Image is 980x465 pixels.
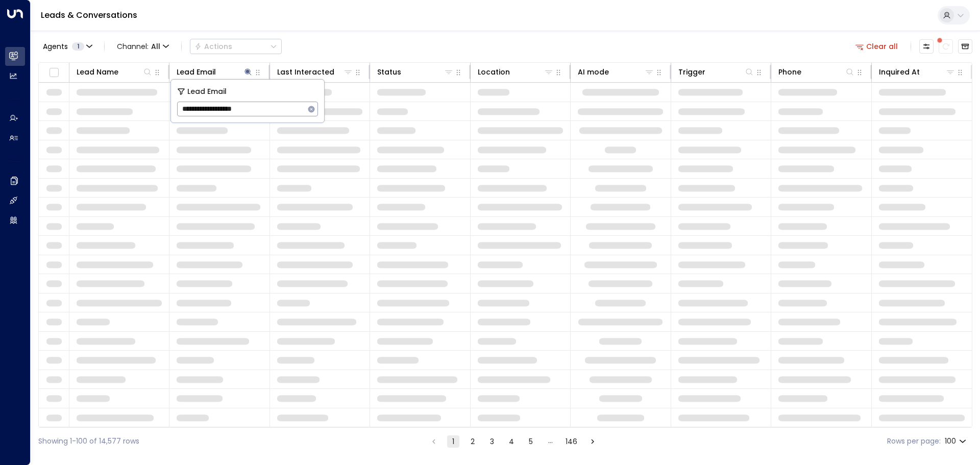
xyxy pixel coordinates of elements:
button: Go to next page [586,435,599,448]
a: Leads & Conversations [41,9,137,21]
button: Go to page 3 [486,435,498,448]
div: Lead Email [177,66,253,78]
div: Lead Email [177,66,216,78]
div: Actions [194,42,232,51]
div: Lead Name [77,66,118,78]
div: Trigger [678,66,754,78]
div: Last Interacted [277,66,334,78]
button: Go to page 4 [505,435,518,448]
div: AI mode [578,66,654,78]
div: Location [478,66,554,78]
span: 1 [72,42,84,51]
button: Channel:All [113,39,173,54]
nav: pagination navigation [427,435,599,448]
div: Status [377,66,453,78]
div: Phone [778,66,854,78]
button: Archived Leads [958,39,972,54]
button: page 1 [447,435,459,448]
div: Inquired At [879,66,920,78]
button: Go to page 2 [467,435,479,448]
div: Phone [778,66,801,78]
div: Location [478,66,510,78]
span: Channel: [113,39,173,54]
button: Go to page 146 [563,435,579,448]
button: Customize [919,39,934,54]
button: Agents1 [38,39,96,54]
span: Lead Email [187,86,227,97]
div: Status [377,66,401,78]
div: … [544,435,556,448]
div: Inquired At [879,66,955,78]
span: Agents [43,43,68,50]
div: 100 [945,434,968,449]
label: Rows per page: [887,436,941,447]
button: Clear all [851,39,902,54]
div: Last Interacted [277,66,353,78]
div: Showing 1-100 of 14,577 rows [38,436,139,447]
div: Trigger [678,66,705,78]
div: Button group with a nested menu [190,39,282,54]
span: There are new threads available. Refresh the grid to view the latest updates. [939,39,953,54]
div: Lead Name [77,66,153,78]
button: Go to page 5 [525,435,537,448]
div: AI mode [578,66,609,78]
span: All [151,42,160,51]
button: Actions [190,39,282,54]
